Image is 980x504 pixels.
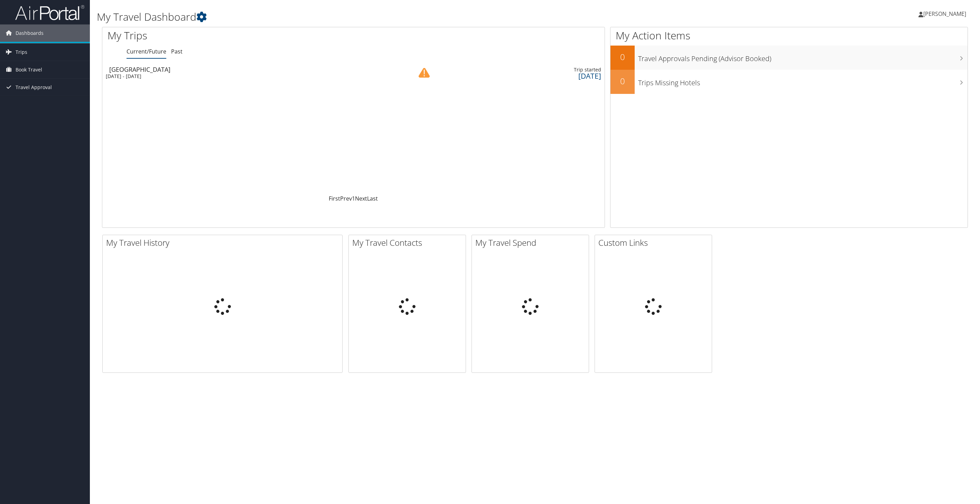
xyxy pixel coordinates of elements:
[923,10,966,18] span: [PERSON_NAME]
[352,195,355,202] a: 1
[355,195,367,202] a: Next
[918,3,973,24] a: [PERSON_NAME]
[610,75,635,87] h2: 0
[97,10,681,24] h1: My Travel Dashboard
[106,237,342,249] h2: My Travel History
[598,237,712,249] h2: Custom Links
[108,28,390,43] h1: My Trips
[127,48,166,55] a: Current/Future
[171,48,183,55] a: Past
[638,50,968,64] h3: Travel Approvals Pending (Advisor Booked)
[610,70,968,94] a: 0Trips Missing Hotels
[16,25,44,42] span: Dashboards
[638,75,968,88] h3: Trips Missing Hotels
[109,66,384,72] div: [GEOGRAPHIC_DATA]
[610,28,968,43] h1: My Action Items
[15,4,84,21] img: airportal-logo.png
[469,67,601,73] div: Trip started
[610,51,635,63] h2: 0
[475,237,589,249] h2: My Travel Spend
[469,73,601,79] div: [DATE]
[106,73,381,79] div: [DATE] - [DATE]
[340,195,352,202] a: Prev
[610,46,968,70] a: 0Travel Approvals Pending (Advisor Booked)
[352,237,466,249] h2: My Travel Contacts
[329,195,340,202] a: First
[16,61,42,78] span: Book Travel
[367,195,378,202] a: Last
[419,67,430,78] img: alert-flat-solid-caution.png
[16,79,52,96] span: Travel Approval
[16,43,27,61] span: Trips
